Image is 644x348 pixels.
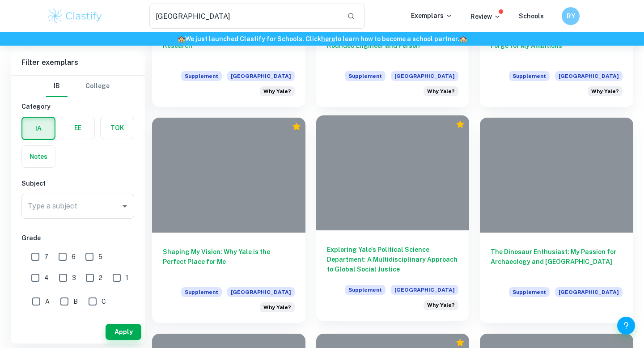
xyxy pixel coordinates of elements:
[72,252,76,262] span: 6
[21,178,134,188] h6: Subject
[163,247,295,276] h6: Shaping My Vision: Why Yale is the Perfect Place for Me
[21,233,134,243] h6: Grade
[617,317,635,335] button: Help and Feedback
[44,273,49,283] span: 4
[509,287,550,297] span: Supplement
[46,76,68,97] button: IB
[345,285,386,295] span: Supplement
[321,35,335,42] a: here
[263,303,291,311] span: Why Yale?
[456,338,465,347] div: Premium
[491,247,623,276] h6: The Dinosaur Enthusiast: My Passion for Archaeology and [GEOGRAPHIC_DATA]
[588,86,623,96] div: What is it about Yale that has led you to apply?
[45,297,50,306] span: A
[562,7,580,25] button: RY
[327,245,459,274] h6: Exploring Yale's Political Science Department: A Multidisciplinary Approach to Global Social Justice
[555,71,623,81] span: [GEOGRAPHIC_DATA]
[98,252,102,262] span: 5
[44,252,48,262] span: 7
[181,287,222,297] span: Supplement
[263,87,291,95] span: Why Yale?
[99,273,102,283] span: 2
[178,35,185,42] span: 🏫
[152,118,305,323] a: Shaping My Vision: Why Yale is the Perfect Place for MeSupplement[GEOGRAPHIC_DATA]What is it abou...
[102,297,106,306] span: C
[72,273,76,283] span: 3
[61,117,94,139] button: EE
[470,12,501,21] p: Review
[509,71,550,81] span: Supplement
[391,71,458,81] span: [GEOGRAPHIC_DATA]
[106,324,141,340] button: Apply
[391,285,458,295] span: [GEOGRAPHIC_DATA]
[345,71,386,81] span: Supplement
[519,13,544,20] a: Schools
[22,118,55,139] button: IA
[427,87,455,95] span: Why Yale?
[411,11,453,21] p: Exemplars
[149,4,340,29] input: Search for any exemplars...
[11,50,145,75] h6: Filter exemplars
[424,86,458,96] div: What is it about Yale that has led you to apply?
[101,117,134,139] button: TOK
[46,76,110,97] div: Filter type choice
[85,76,110,97] button: College
[316,118,470,323] a: Exploring Yale's Political Science Department: A Multidisciplinary Approach to Global Social Just...
[566,11,576,21] h6: RY
[47,7,103,25] img: Clastify logo
[227,71,295,81] span: [GEOGRAPHIC_DATA]
[73,297,78,306] span: B
[22,146,55,167] button: Notes
[119,200,131,212] button: Open
[591,87,619,95] span: Why Yale?
[21,102,134,111] h6: Category
[126,273,128,283] span: 1
[480,118,633,323] a: The Dinosaur Enthusiast: My Passion for Archaeology and [GEOGRAPHIC_DATA]Supplement[GEOGRAPHIC_DATA]
[555,287,623,297] span: [GEOGRAPHIC_DATA]
[456,120,465,129] div: Premium
[424,300,458,310] div: What is it about Yale that has led you to apply?
[260,86,295,96] div: What is it about Yale that has led you to apply?
[2,34,642,44] h6: We just launched Clastify for Schools. Click to learn how to become a school partner.
[260,302,295,312] div: What is it about Yale that has led you to apply?
[292,122,301,131] div: Premium
[459,35,467,42] span: 🏫
[227,287,295,297] span: [GEOGRAPHIC_DATA]
[427,301,455,309] span: Why Yale?
[181,71,222,81] span: Supplement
